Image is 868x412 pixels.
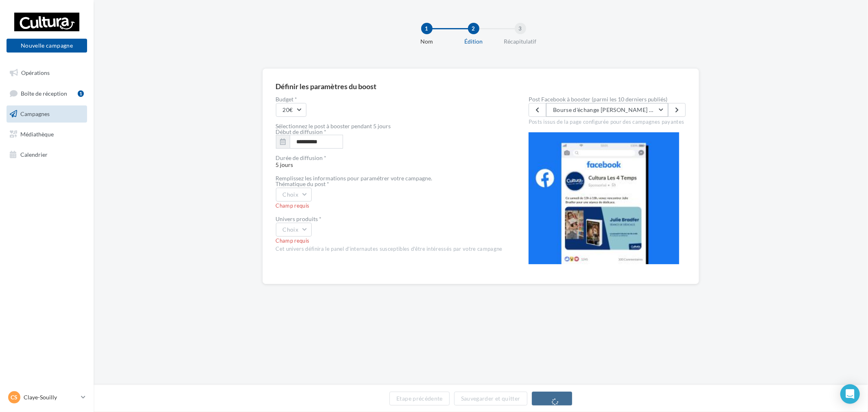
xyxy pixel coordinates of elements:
[21,69,50,76] span: Opérations
[276,96,503,102] label: Budget *
[20,131,54,138] span: Médiathèque
[276,103,306,117] button: 20€
[7,39,87,53] button: Nouvelle campagne
[11,393,18,401] span: CS
[276,155,503,168] span: 5 jours
[5,85,89,102] a: Boîte de réception1
[276,202,503,210] div: Champ requis
[276,155,503,161] div: Durée de diffusion *
[276,175,503,181] div: Remplissez les informations pour paramétrer votre campagne.
[276,188,312,202] button: Choix
[78,90,84,97] div: 1
[276,83,377,90] div: Définir les paramètres du boost
[276,181,503,187] div: Thématique du post *
[529,117,686,126] div: Posts issus de la page configurée pour des campagnes payantes
[389,392,450,405] button: Etape précédente
[20,110,50,117] span: Campagnes
[5,105,89,123] a: Campagnes
[546,103,668,117] button: Bourse d'échange [PERSON_NAME] ✨ Nous vous donnons exceptionnellement rendez-vous le [DATE], de 1...
[276,216,503,222] div: Univers produits *
[21,90,67,96] span: Boîte de réception
[24,393,78,401] p: Claye-Souilly
[468,23,479,34] div: 2
[20,151,48,158] span: Calendrier
[515,23,526,34] div: 3
[5,64,89,81] a: Opérations
[5,146,89,163] a: Calendrier
[448,37,500,46] div: Édition
[529,96,686,102] label: Post Facebook à booster (parmi les 10 derniers publiés)
[7,390,87,405] a: CS Claye-Souilly
[401,37,453,46] div: Nom
[276,223,312,237] button: Choix
[5,126,89,143] a: Médiathèque
[454,392,527,405] button: Sauvegarder et quitter
[840,384,860,404] div: Open Intercom Messenger
[529,132,679,264] img: operation-preview
[276,123,503,129] div: Sélectionnez le post à booster pendant 5 jours
[276,237,503,245] div: Champ requis
[276,245,503,253] div: Cet univers définira le panel d'internautes susceptibles d'être intéressés par votre campagne
[494,37,547,46] div: Récapitulatif
[421,23,433,34] div: 1
[276,129,327,135] label: Début de diffusion *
